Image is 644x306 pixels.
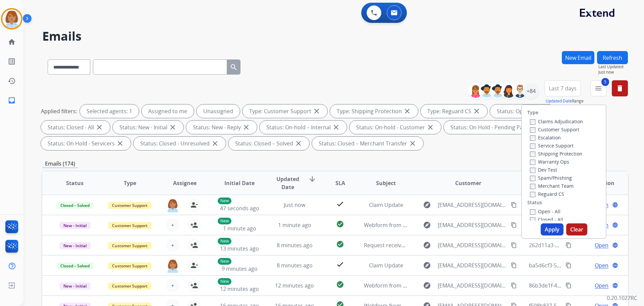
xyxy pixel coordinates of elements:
[166,259,179,273] img: agent-avatar
[529,282,631,289] span: 86b3de1f-46d7-44cd-b972-ccaebd063fb3
[116,139,124,147] mat-icon: close
[278,221,311,229] span: 1 minute ago
[423,261,431,269] mat-icon: explore
[173,179,197,187] span: Assignee
[8,57,16,65] mat-icon: list_alt
[223,225,256,232] span: 1 minute ago
[222,265,258,272] span: 9 minutes ago
[530,191,564,197] label: Reguard CS
[529,262,628,269] span: ba5d6cf3-5c01-4e3c-98ba-c6acf3584f5b
[530,126,579,133] label: Customer Support
[166,238,179,252] button: +
[350,121,441,134] div: Status: On-hold - Customer
[376,179,396,187] span: Subject
[423,221,431,229] mat-icon: explore
[530,118,583,125] label: Claims Adjudication
[595,281,608,290] span: Open
[511,202,517,208] mat-icon: content_copy
[80,104,139,118] div: Selected agents: 1
[598,64,628,70] span: Last Updated:
[590,80,606,96] button: 5
[224,179,255,187] span: Initial Date
[598,70,628,75] span: Just now
[364,221,516,229] span: Webform from [EMAIL_ADDRESS][DOMAIN_NAME] on [DATE]
[530,208,560,215] label: Open - All
[546,98,584,104] span: Range
[190,221,198,229] mat-icon: person_add
[511,262,517,268] mat-icon: content_copy
[530,150,582,157] label: Shipping Protection
[403,107,411,115] mat-icon: close
[190,201,198,209] mat-icon: person_remove
[294,139,303,147] mat-icon: close
[95,123,103,131] mat-icon: close
[41,107,77,115] p: Applied filters:
[124,179,136,187] span: Type
[59,282,91,290] span: New - Initial
[530,127,535,133] input: Customer Support
[530,192,535,197] input: Reguard CS
[455,179,481,187] span: Customer
[530,143,535,149] input: Service Support
[612,222,618,228] mat-icon: language
[530,135,535,141] input: Escalation
[186,121,257,134] div: Status: New - Reply
[277,262,313,269] span: 8 minutes ago
[190,241,198,249] mat-icon: person_add
[511,282,517,289] mat-icon: content_copy
[530,175,572,181] label: Spam/Phishing
[220,245,259,252] span: 13 minutes ago
[529,242,630,249] span: 262d11a3-a0ab-41a7-850f-6744721fd4ca
[211,139,219,147] mat-icon: close
[336,220,344,228] mat-icon: check_circle
[612,282,618,289] mat-icon: language
[595,241,608,249] span: Open
[595,261,608,269] span: Open
[530,142,574,149] label: Service Support
[218,258,231,265] p: New
[364,242,562,249] span: Request received] Resolve the issue and log your decision. ͏‌ ͏‌ ͏‌ ͏‌ ͏‌ ͏‌ ͏‌ ͏‌ ͏‌ ͏‌ ͏‌ ͏‌ ͏‌...
[530,176,535,181] input: Spam/Phishing
[169,123,177,131] mat-icon: close
[566,223,587,235] button: Clear
[108,242,152,249] span: Customer Support
[597,51,628,64] button: Refresh
[511,222,517,228] mat-icon: content_copy
[530,217,535,223] input: Closed - All
[444,121,546,134] div: Status: On Hold - Pending Parts
[171,281,174,290] span: +
[423,241,431,249] mat-icon: explore
[59,242,91,249] span: New - Initial
[336,200,344,208] mat-icon: check
[308,175,316,183] mat-icon: arrow_downward
[594,84,602,92] mat-icon: menu
[530,119,535,125] input: Claims Adjudication
[133,137,226,150] div: Status: Closed - Unresolved
[313,107,321,115] mat-icon: close
[438,241,507,249] span: [EMAIL_ADDRESS][DOMAIN_NAME]
[228,137,309,150] div: Status: Closed – Solved
[530,160,535,165] input: Warranty Ops
[166,198,179,212] img: agent-avatar
[438,281,507,290] span: [EMAIL_ADDRESS][DOMAIN_NAME]
[530,209,535,215] input: Open - All
[190,261,198,269] mat-icon: person_remove
[544,80,581,96] button: Last 7 days
[530,167,557,173] label: Dev Test
[166,279,179,292] button: +
[8,77,16,85] mat-icon: history
[273,175,303,191] span: Updated Date
[546,98,572,104] button: Updated Date
[142,104,194,118] div: Assigned to me
[530,184,535,189] input: Merchant Team
[530,151,535,157] input: Shipping Protection
[42,160,78,168] p: Emails (174)
[2,9,21,28] img: avatar
[612,262,618,268] mat-icon: language
[41,121,110,134] div: Status: Closed - All
[243,104,327,118] div: Type: Customer Support
[530,168,535,173] input: Dev Test
[409,139,417,147] mat-icon: close
[275,282,314,289] span: 12 minutes ago
[562,51,594,64] button: New Email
